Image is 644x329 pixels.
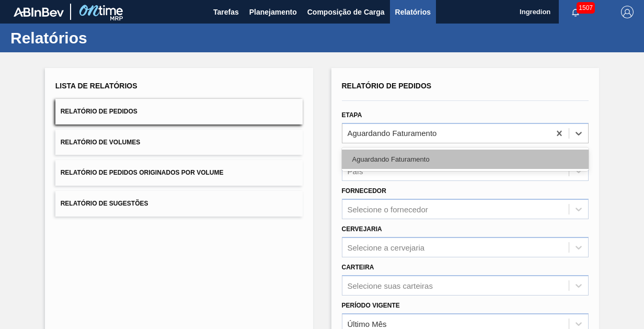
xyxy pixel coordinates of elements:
[55,160,303,186] button: Relatório de Pedidos Originados por Volume
[342,82,432,90] span: Relatório de Pedidos
[61,169,224,176] span: Relatório de Pedidos Originados por Volume
[348,319,387,328] div: Último Mês
[342,302,400,309] label: Período Vigente
[348,243,425,252] div: Selecione a cervejaria
[61,108,137,115] span: Relatório de Pedidos
[55,82,137,90] span: Lista de Relatórios
[342,225,382,233] label: Cervejaria
[14,7,64,17] img: TNhmsLtSVTkK8tSr43FrP2fwEKptu5GPRR3wAAAABJRU5ErkJggg==
[61,200,148,207] span: Relatório de Sugestões
[55,130,303,155] button: Relatório de Volumes
[577,2,595,14] span: 1507
[395,6,431,18] span: Relatórios
[348,205,428,214] div: Selecione o fornecedor
[342,187,386,195] label: Fornecedor
[342,111,362,119] label: Etapa
[342,264,374,271] label: Carteira
[348,281,433,290] div: Selecione suas carteiras
[55,191,303,217] button: Relatório de Sugestões
[342,150,589,169] div: Aguardando Faturamento
[61,139,140,146] span: Relatório de Volumes
[10,32,196,44] h1: Relatórios
[348,167,363,176] div: País
[621,6,634,18] img: Logout
[559,5,592,19] button: Notificações
[249,6,297,18] span: Planejamento
[213,6,239,18] span: Tarefas
[55,99,303,124] button: Relatório de Pedidos
[307,6,385,18] span: Composição de Carga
